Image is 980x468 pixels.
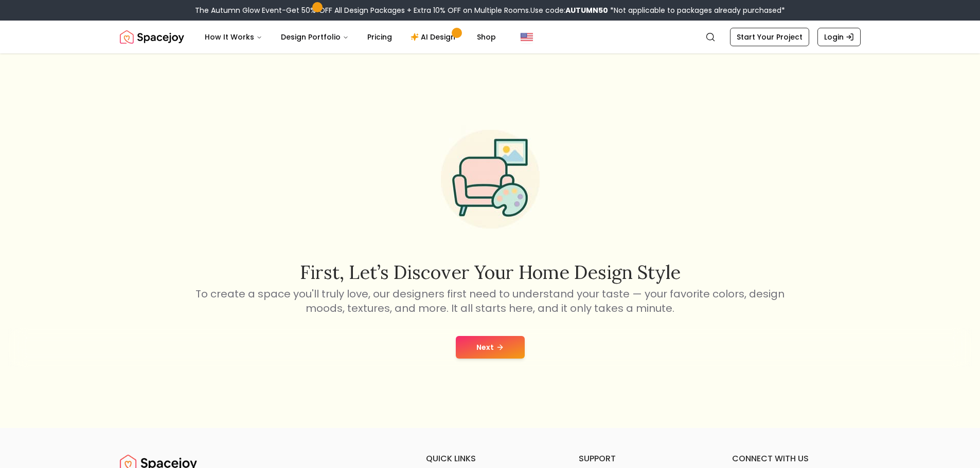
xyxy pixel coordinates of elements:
button: Design Portfolio [273,27,357,47]
p: To create a space you'll truly love, our designers first need to understand your taste — your fav... [194,287,787,315]
div: The Autumn Glow Event-Get 50% OFF All Design Packages + Extra 10% OFF on Multiple Rooms. [195,5,785,15]
h6: quick links [426,453,555,465]
a: Spacejoy [120,27,184,47]
img: Spacejoy Logo [120,27,184,47]
button: How It Works [197,27,271,47]
span: *Not applicable to packages already purchased* [608,5,785,15]
a: Shop [469,27,504,47]
button: Next [456,336,525,359]
h2: First, let’s discover your home design style [194,262,787,283]
a: Login [817,28,861,46]
h6: connect with us [732,453,861,465]
a: Start Your Project [730,28,809,46]
a: AI Design [402,27,467,47]
img: United States [521,31,533,43]
b: AUTUMN50 [565,5,608,15]
nav: Global [120,21,861,53]
a: Pricing [359,27,400,47]
span: Use code: [530,5,608,15]
h6: support [579,453,707,465]
img: Start Style Quiz Illustration [424,114,556,245]
nav: Main [197,27,504,47]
